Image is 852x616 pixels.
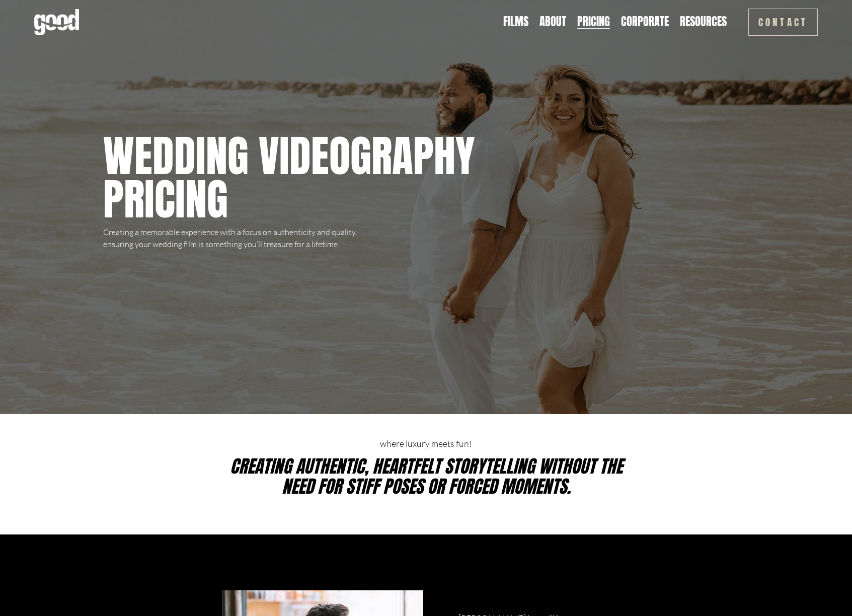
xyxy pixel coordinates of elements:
span: Resources [680,15,727,29]
img: Good Feeling Films [34,9,79,35]
a: Contact [748,9,818,36]
p: Creating a memorable experience with a focus on authenticity and quality, ensuring your wedding f... [103,226,364,250]
a: folder dropdown [680,14,727,30]
h1: Wedding videography pricing [103,134,541,220]
em: creating authentic, heartfelt storytelling without the need for stiff poses or forced moments. [230,453,627,500]
a: Corporate [621,14,669,30]
a: Pricing [577,14,610,30]
code: WHERE LUXURY MEETS FUN! [380,438,472,449]
a: About [539,14,566,30]
a: Films [503,14,528,30]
